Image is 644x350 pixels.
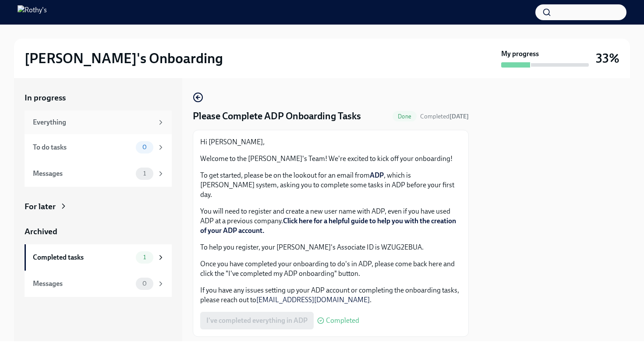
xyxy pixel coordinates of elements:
p: Hi [PERSON_NAME], [200,137,461,147]
span: Completed [326,317,359,324]
p: To get started, please be on the lookout for an email from , which is [PERSON_NAME] system, askin... [200,171,461,200]
span: 0 [137,280,152,287]
a: ADP [370,171,384,179]
span: 1 [138,254,151,261]
span: Done [393,113,417,120]
strong: [DATE] [449,113,469,120]
div: Completed tasks [33,253,132,262]
span: October 6th, 2025 19:54 [420,112,469,121]
div: Messages [33,279,132,289]
p: Once you have completed your onboarding to do's in ADP, please come back here and click the "I've... [200,259,461,279]
a: [EMAIL_ADDRESS][DOMAIN_NAME] [256,296,370,304]
a: For later [25,201,172,212]
h4: Please Complete ADP Onboarding Tasks [193,110,361,123]
div: Messages [33,169,132,179]
a: In progress [25,92,172,104]
a: Everything [25,111,172,134]
a: Archived [25,226,172,237]
a: Messages1 [25,161,172,187]
div: Everything [33,118,153,127]
p: If you have any issues setting up your ADP account or completing the onboarding tasks, please rea... [200,286,461,305]
p: You will need to register and create a new user name with ADP, even if you have used ADP at a pre... [200,207,461,236]
a: Click here for a helpful guide to help you with the creation of your ADP account. [200,217,456,235]
p: Welcome to the [PERSON_NAME]'s Team! We're excited to kick off your onboarding! [200,154,461,164]
p: To help you register, your [PERSON_NAME]'s Associate ID is WZUG2EBUA. [200,243,461,252]
h3: 33% [596,50,619,66]
strong: My progress [501,49,539,59]
span: 1 [138,170,151,177]
div: To do tasks [33,143,132,152]
a: To do tasks0 [25,134,172,161]
a: Messages0 [25,271,172,297]
span: Completed [420,113,469,120]
a: Completed tasks1 [25,244,172,271]
div: For later [25,201,56,212]
span: 0 [137,144,152,150]
img: Rothy's [18,5,47,19]
h2: [PERSON_NAME]'s Onboarding [25,50,223,67]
